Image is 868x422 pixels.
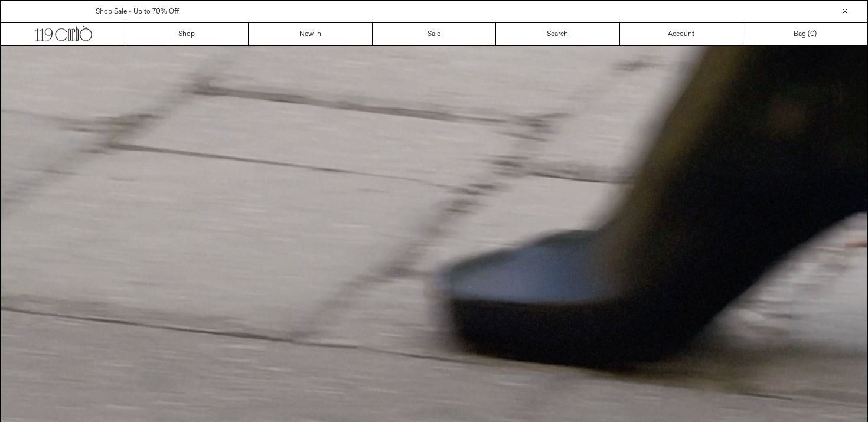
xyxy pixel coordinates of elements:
[810,30,814,39] span: 0
[373,23,496,45] a: Sale
[743,23,867,45] a: Bag ()
[125,23,249,45] a: Shop
[810,29,817,40] span: )
[496,23,619,45] a: Search
[620,23,743,45] a: Account
[249,23,372,45] a: New In
[96,7,179,17] a: Shop Sale - Up to 70% Off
